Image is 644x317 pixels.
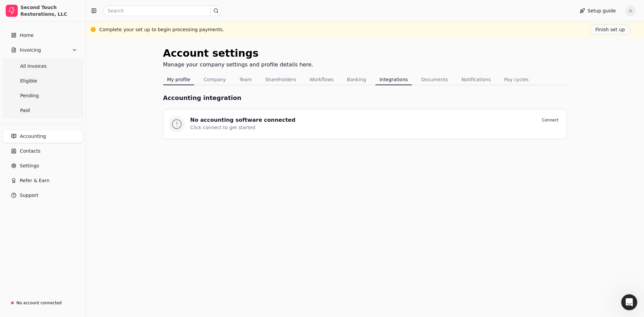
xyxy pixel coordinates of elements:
span: Pending [20,92,39,99]
a: Eligible [4,74,82,88]
div: No accounting software connected [190,116,296,124]
a: Contacts [3,144,83,158]
h1: Accounting integration [163,93,241,102]
nav: Tabs [163,74,567,85]
a: Pending [4,89,82,102]
span: Support [20,192,38,199]
a: Accounting [3,129,83,143]
iframe: Intercom live chat [621,294,637,310]
button: My profile [163,74,194,85]
span: Paid [20,107,30,114]
div: Account settings [163,46,313,61]
span: All Invoices [20,63,47,70]
a: Settings [3,159,83,172]
button: Setup guide [574,5,621,16]
span: Refer & Earn [20,177,50,184]
a: Paid [4,104,82,117]
button: Banking [343,74,370,85]
a: No account connected [3,297,83,309]
span: Home [20,32,34,39]
span: Accounting [20,133,46,140]
button: Finish set up [590,24,631,35]
div: No account connected [16,300,62,306]
button: A [625,5,636,16]
button: Integrations [375,74,412,85]
div: Manage your company settings and profile details here. [163,61,313,69]
div: Click connect to get started [190,124,561,131]
button: Documents [417,74,452,85]
span: Eligible [20,77,37,85]
button: Invoicing [3,43,83,57]
div: Second Touch Restorations, LLC [20,4,80,17]
a: All Invoices [4,59,82,73]
button: Workflows [306,74,338,85]
button: Connect [539,116,561,124]
div: Complete your set up to begin processing payments. [99,26,224,33]
span: Contacts [20,148,41,155]
a: Home [3,29,83,42]
button: Company [200,74,230,85]
button: Support [3,189,83,202]
button: Pay cycles [500,74,533,85]
button: Shareholders [261,74,300,85]
span: Settings [20,162,39,169]
button: Notifications [458,74,495,85]
span: Invoicing [20,47,41,54]
input: Search [103,5,221,16]
button: Refer & Earn [3,174,83,187]
button: Team [235,74,256,85]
